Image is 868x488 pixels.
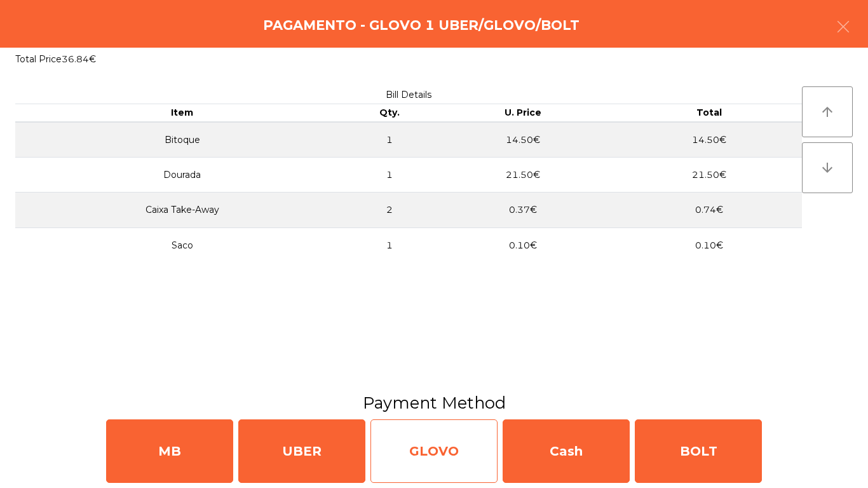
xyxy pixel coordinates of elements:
[430,158,616,193] td: 21.50€
[820,160,835,175] i: arrow_downward
[349,122,430,158] td: 1
[616,122,802,158] td: 14.50€
[10,391,858,414] h3: Payment Method
[15,227,349,262] td: Saco
[635,419,762,483] div: BOLT
[820,104,835,119] i: arrow_upward
[349,104,430,122] th: Qty.
[106,419,233,483] div: MB
[15,104,349,122] th: Item
[616,104,802,122] th: Total
[503,419,630,483] div: Cash
[263,16,580,35] h4: Pagamento - Glovo 1 Uber/Glovo/Bolt
[616,158,802,193] td: 21.50€
[430,193,616,227] td: 0.37€
[802,142,853,193] button: arrow_downward
[15,53,62,65] span: Total Price
[370,419,498,483] div: GLOVO
[386,89,431,100] span: Bill Details
[62,53,96,65] span: 36.84€
[802,86,853,137] button: arrow_upward
[616,193,802,227] td: 0.74€
[430,122,616,158] td: 14.50€
[15,158,349,193] td: Dourada
[616,227,802,262] td: 0.10€
[15,122,349,158] td: Bitoque
[349,158,430,193] td: 1
[238,419,365,483] div: UBER
[430,104,616,122] th: U. Price
[349,193,430,227] td: 2
[430,227,616,262] td: 0.10€
[349,227,430,262] td: 1
[15,193,349,227] td: Caixa Take-Away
